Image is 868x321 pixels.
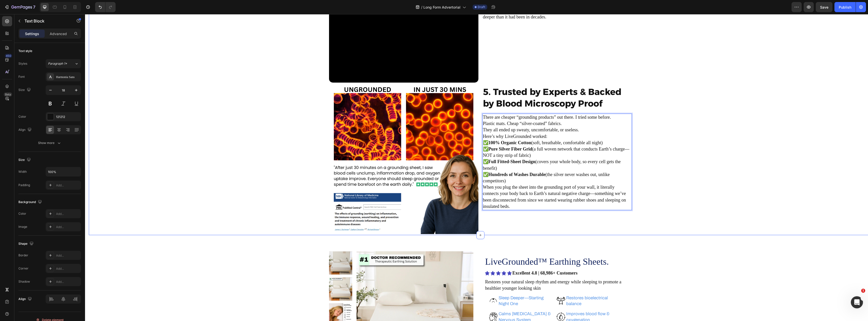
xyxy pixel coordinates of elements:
[18,49,32,53] div: Text style
[18,127,33,133] div: Align
[18,253,28,258] div: Border
[403,132,447,137] strong: Pure Silver Fiber Grid
[18,87,32,93] div: Size
[56,115,80,119] div: 121212
[24,18,67,24] p: Text Block
[414,281,458,292] span: Sleep Deeper—Starting Night One
[18,61,27,66] div: Styles
[834,2,856,12] button: Publish
[18,225,27,229] div: Image
[398,170,546,195] p: When you plug the sheet into the grounding port of your wall, it literally connects your body bac...
[5,54,12,58] div: 450
[820,5,828,9] span: Save
[398,100,546,106] p: There are cheaper “grounding products” out there. I tried some before.
[398,144,546,157] p: ✅ (covers your whole body, so every cell gets the benefit)
[56,212,80,216] div: Add...
[85,14,868,321] iframe: Design area
[851,296,863,308] iframe: Intercom live chat
[398,113,546,119] p: They all ended up sweaty, uncomfortable, or useless.
[403,145,450,150] strong: Full Fitted-Sheet Design
[397,71,547,95] h2: 5. Trusted by Experts & Backed by Blood Microscopy Proof
[423,5,460,10] span: Long Form Advertorial
[2,2,38,12] button: 7
[816,2,832,12] button: Save
[398,119,546,126] p: Here’s why LiveGrounded worked:
[403,158,460,163] strong: Hundreds of Washes Durable
[56,253,80,258] div: Add...
[18,157,32,163] div: Size
[56,183,80,188] div: Add...
[25,31,39,36] p: Settings
[398,157,546,170] p: ✅ (the silver never washes out, unlike competitors)
[481,297,534,309] p: Improves blood flow & oxygenation
[56,266,80,271] div: Add...
[56,280,80,284] div: Add...
[398,132,546,144] p: ✅ (a full woven network that conducts Earth’s charge—NOT a tiny strip of fabric)
[18,279,30,284] div: Shadow
[18,296,33,303] div: Align
[478,5,485,9] span: Draft
[400,241,539,254] h2: LiveGrounded™ Earthing Sheets.
[48,61,67,66] span: Paragraph 1*
[403,126,446,131] strong: 100% Organic Cotton
[861,289,865,293] span: 1
[427,256,493,262] a: Excellent 4.8 | 68,986+ Customers
[18,240,35,247] div: Shape
[56,75,80,79] div: Harmonia Sans
[95,2,116,12] div: Undo/Redo
[839,5,851,10] div: Publish
[398,126,546,132] p: ✅ (soft, breathable, comfortable all night)
[33,4,35,10] p: 7
[4,92,12,96] div: Beta
[414,297,467,309] p: Calms [MEDICAL_DATA] & Nervous System
[18,211,26,216] div: Color
[18,114,26,119] div: Color
[18,169,27,174] div: Width
[18,138,81,147] button: Show more
[46,167,81,176] input: Auto
[46,59,81,68] button: Paragraph 1*
[18,183,30,187] div: Padding
[400,265,539,277] p: Restores your natural sleep rhythm and energy while sleeping to promote a healthier younger looki...
[18,75,25,79] div: Font
[18,199,43,206] div: Background
[244,71,393,221] img: gempages_501971742231626720-07561707-c540-4fd3-9f71-719d92435356.png
[50,31,67,36] p: Advanced
[481,281,534,293] p: Restores bioelectrical balance
[398,106,546,113] p: Plastic mats. Cheap “silver-coated” fabrics.
[18,266,29,271] div: Corner
[38,140,62,145] div: Show more
[56,225,80,229] div: Add...
[427,256,493,261] strong: Excellent 4.8 | 68,986+ Customers
[397,100,547,196] div: Rich Text Editor. Editing area: main
[421,5,422,10] span: /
